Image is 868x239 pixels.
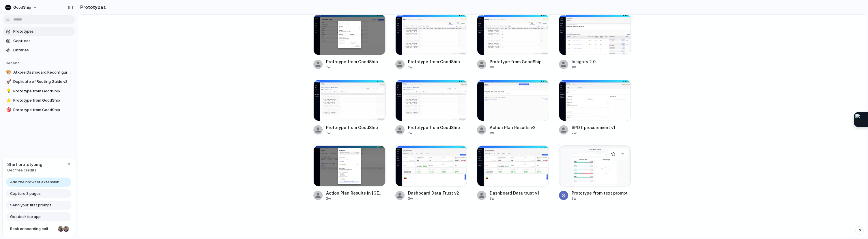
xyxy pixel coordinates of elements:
[63,225,70,232] div: Christian Iacullo
[326,190,386,196] div: Action Plan Results in [GEOGRAPHIC_DATA]
[408,130,460,136] div: 1w
[6,88,10,94] div: 💡
[5,98,11,103] button: ⭐
[13,29,73,34] span: Prototypes
[572,196,628,201] div: 3w
[10,226,56,232] span: Book onboarding call
[6,97,10,104] div: ⭐
[6,178,71,187] a: Add the browser extension
[408,196,459,201] div: 3w
[13,70,73,75] span: Atkore Dashboard Reconfiguration and Layout Overview
[13,38,73,44] span: Captures
[326,196,386,201] div: 3w
[490,190,539,196] div: Dashboard Data trust v1
[559,145,631,201] a: Prototype from text promptPrototype from text prompt3w
[5,88,11,94] button: 💡
[3,46,75,55] a: Libraries
[490,124,536,130] div: Action Plan Results v2
[3,37,75,45] a: Captures
[10,202,51,208] span: Send your first prompt
[5,79,11,85] button: 🚀
[572,130,615,136] div: 2w
[559,80,631,135] a: SPOT procurement v1SPOT procurement v12w
[3,77,75,86] a: 🚀Duplicate of Routing Guide v3
[408,59,460,65] div: Prototype from GoodShip
[13,88,73,94] span: Prototype from GoodShip
[408,190,459,196] div: Dashboard Data Trust v2
[490,59,542,65] div: Prototype from GoodShip
[6,69,10,76] div: 🎨
[490,196,539,201] div: 3w
[326,124,378,130] div: Prototype from GoodShip
[78,4,106,11] h2: Prototypes
[408,124,460,130] div: Prototype from GoodShip
[395,80,467,135] a: Prototype from GoodShipPrototype from GoodShip1w
[6,61,19,65] span: Recent
[313,145,386,201] a: Action Plan Results in ModalAction Plan Results in [GEOGRAPHIC_DATA]3w
[572,124,615,130] div: SPOT procurement v1
[10,214,41,220] span: Get desktop app
[313,80,386,135] a: Prototype from GoodShipPrototype from GoodShip1w
[3,27,75,36] a: Prototypes
[326,65,378,70] div: 1w
[326,130,378,136] div: 1w
[3,106,75,114] a: 🎯Prototype from GoodShip
[3,3,40,12] button: GoodShip
[572,65,596,70] div: 1w
[313,14,386,70] a: Prototype from GoodShipPrototype from GoodShip1w
[6,79,10,85] div: 🚀
[5,107,11,113] button: 🎯
[490,130,536,136] div: 1w
[7,167,42,173] span: Get free credits
[6,107,10,113] div: 🎯
[3,96,75,105] a: ⭐Prototype from GoodShip
[13,107,73,113] span: Prototype from GoodShip
[3,87,75,96] a: 💡Prototype from GoodShip
[13,98,73,103] span: Prototype from GoodShip
[13,79,73,85] span: Duplicate of Routing Guide v3
[57,225,64,232] div: Nicole Kubica
[477,145,549,201] a: Dashboard Data trust v1Dashboard Data trust v13w
[572,190,628,196] div: Prototype from text prompt
[7,161,42,167] span: Start prototyping
[13,47,73,53] span: Libraries
[477,80,549,135] a: Action Plan Results v2Action Plan Results v21w
[5,70,11,75] button: 🎨
[3,68,75,77] a: 🎨Atkore Dashboard Reconfiguration and Layout Overview
[13,5,31,10] span: GoodShip
[6,212,71,221] a: Get desktop app
[10,179,59,185] span: Add the browser extension
[395,145,467,201] a: Dashboard Data Trust v2Dashboard Data Trust v23w
[10,191,41,197] span: Capture 3 pages
[572,59,596,65] div: Insights 2.0
[6,224,71,234] a: Book onboarding call
[559,14,631,70] a: Insights 2.0Insights 2.01w
[395,14,467,70] a: Prototype from GoodShipPrototype from GoodShip1w
[408,65,460,70] div: 1w
[477,14,549,70] a: Prototype from GoodShipPrototype from GoodShip1w
[490,65,542,70] div: 1w
[326,59,378,65] div: Prototype from GoodShip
